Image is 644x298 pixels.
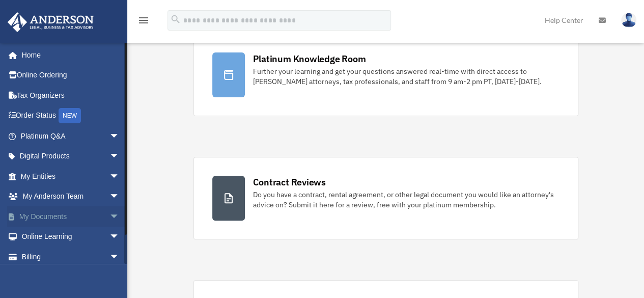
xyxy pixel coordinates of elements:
div: Do you have a contract, rental agreement, or other legal document you would like an attorney's ad... [253,189,559,210]
a: Contract Reviews Do you have a contract, rental agreement, or other legal document you would like... [193,157,578,239]
a: My Anderson Teamarrow_drop_down [7,186,135,207]
span: arrow_drop_down [109,186,130,207]
a: Tax Organizers [7,85,135,105]
div: NEW [59,108,81,123]
a: Digital Productsarrow_drop_down [7,146,135,167]
div: Further your learning and get your questions answered real-time with direct access to [PERSON_NAM... [253,66,559,87]
a: Online Ordering [7,65,135,86]
a: My Documentsarrow_drop_down [7,206,135,227]
span: arrow_drop_down [109,166,130,187]
img: Anderson Advisors Platinum Portal [5,12,97,32]
a: Home [7,45,130,65]
i: menu [137,14,150,26]
span: arrow_drop_down [109,227,130,248]
a: Platinum Q&Aarrow_drop_down [7,126,135,146]
span: arrow_drop_down [109,126,130,147]
a: Platinum Knowledge Room Further your learning and get your questions answered real-time with dire... [193,34,578,116]
img: User Pic [621,13,636,28]
span: arrow_drop_down [109,206,130,227]
a: My Entitiesarrow_drop_down [7,166,135,186]
span: arrow_drop_down [109,247,130,267]
i: search [170,14,181,25]
div: Platinum Knowledge Room [253,52,366,65]
a: menu [137,18,150,26]
a: Online Learningarrow_drop_down [7,227,135,247]
a: Billingarrow_drop_down [7,247,135,267]
a: Order StatusNEW [7,105,135,126]
div: Contract Reviews [253,176,326,188]
span: arrow_drop_down [109,146,130,167]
